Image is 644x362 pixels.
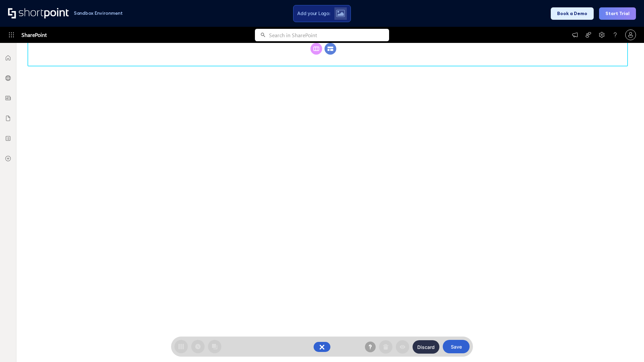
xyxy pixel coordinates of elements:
span: SharePoint [21,27,47,43]
input: Search in SharePoint [269,29,389,41]
button: Save [443,340,470,353]
button: Discard [413,340,439,354]
img: Upload logo [336,10,345,17]
h1: Sandbox Environment [74,11,123,15]
span: Add your Logo: [297,10,330,16]
iframe: Chat Widget [610,330,644,362]
button: Start Trial [599,7,636,20]
button: Book a Demo [551,7,594,20]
